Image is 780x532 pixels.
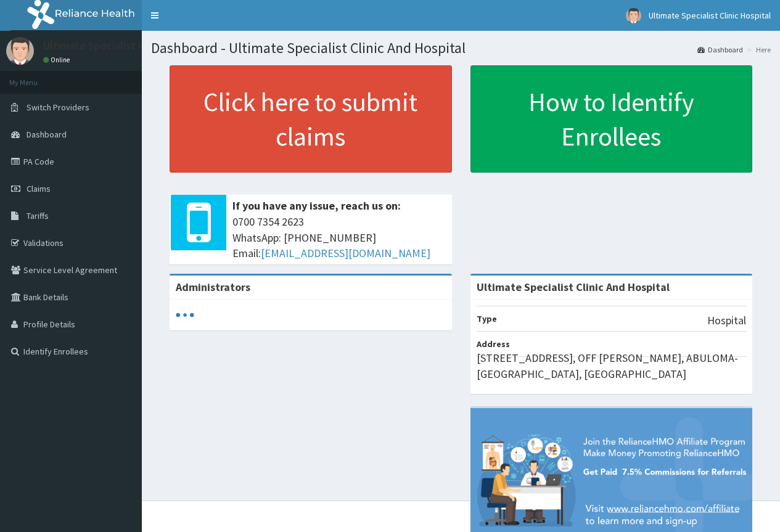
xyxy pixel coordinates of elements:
[43,55,73,64] a: Online
[626,8,641,23] img: User Image
[232,214,446,261] span: 0700 7354 2623 WhatsApp: [PHONE_NUMBER] Email:
[477,280,670,294] strong: Ultimate Specialist Clinic And Hospital
[151,40,771,56] h1: Dashboard - Ultimate Specialist Clinic And Hospital
[261,246,430,260] a: [EMAIL_ADDRESS][DOMAIN_NAME]
[697,44,743,55] a: Dashboard
[176,306,194,324] svg: audio-loading
[27,129,67,140] span: Dashboard
[470,65,753,173] a: How to Identify Enrollees
[477,350,747,382] p: [STREET_ADDRESS], OFF [PERSON_NAME], ABULOMA-[GEOGRAPHIC_DATA], [GEOGRAPHIC_DATA]
[27,102,89,113] span: Switch Providers
[27,183,51,194] span: Claims
[477,313,497,324] b: Type
[43,40,207,51] p: Ultimate Specialist Clinic Hospital
[27,210,49,221] span: Tariffs
[707,313,746,329] p: Hospital
[6,37,34,65] img: User Image
[232,198,401,213] b: If you have any issue, reach us on:
[649,10,771,21] span: Ultimate Specialist Clinic Hospital
[744,44,771,55] li: Here
[477,338,510,350] b: Address
[170,65,452,173] a: Click here to submit claims
[176,280,250,294] b: Administrators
